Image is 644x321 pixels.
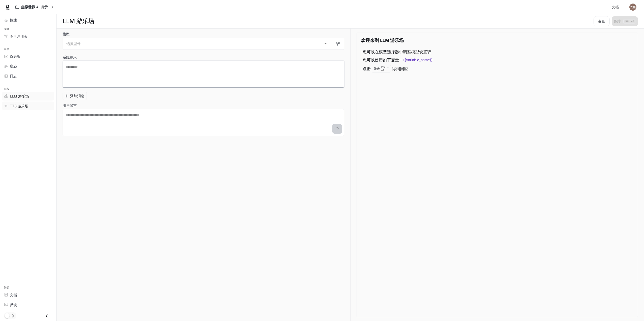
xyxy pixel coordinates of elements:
[4,47,9,51] font: 观察
[63,55,77,59] font: 系统提示
[63,17,94,25] font: LLM 游乐场
[2,300,54,309] a: 反馈
[2,102,54,110] a: TTS 游乐场
[4,87,9,90] font: 探索
[21,5,48,9] font: 虚拟世界 AI 演示
[10,34,28,38] font: 图形注册表
[2,290,54,299] a: 文档
[2,32,54,41] a: 图形注册表
[612,5,619,9] font: 文档
[2,71,54,80] a: 日志
[10,293,17,297] font: 文档
[2,62,54,70] a: 痕迹
[2,52,54,61] a: 仪表板
[629,4,636,11] img: 用户头像
[363,66,371,71] font: 点击
[361,49,363,54] font: -
[66,41,80,46] font: 选择型号
[41,311,52,321] button: 关闭抽屉
[63,38,332,50] div: 选择型号
[2,16,54,24] a: 概述
[13,2,56,12] button: 所有工作区
[374,67,380,70] font: 跑步
[598,19,605,23] font: 变量
[4,27,9,31] font: 实验
[381,68,384,72] font: ⏎
[610,2,626,12] a: 文档
[361,66,363,71] font: -
[363,49,427,54] font: 您可以在模型选择器中调整模型设置
[10,64,17,68] font: 痕迹
[361,57,363,62] font: -
[594,16,610,26] button: 变量
[403,57,433,62] code: {{variable_name}}
[5,313,10,318] span: 暗模式切换
[63,92,87,100] button: 添加消息
[2,92,54,101] a: LLM 游乐场
[10,74,17,78] font: 日志
[10,54,20,58] font: 仪表板
[363,57,403,62] font: 您可以使用如下变量：
[381,66,389,68] font: CTRL +
[10,303,17,307] font: 反馈
[4,286,9,289] font: 资源
[70,94,84,98] font: 添加消息
[10,18,17,22] font: 概述
[10,104,28,108] font: TTS 游乐场
[63,32,70,36] font: 模型
[10,94,29,98] font: LLM 游乐场
[392,66,408,71] font: 得到回应
[63,103,77,108] font: 用户留言
[628,2,638,12] button: 用户头像
[361,38,404,43] font: 欢迎来到 LLM 游乐场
